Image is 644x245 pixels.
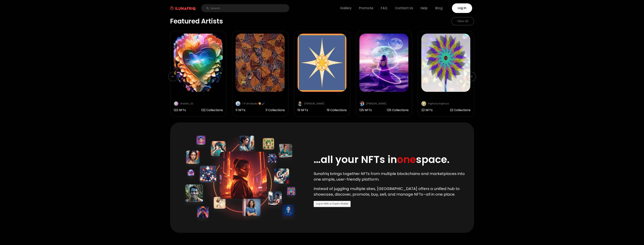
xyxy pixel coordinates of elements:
[397,152,416,167] span: one
[242,102,265,106] div: T.P Art studio 🎨 🖌️
[387,108,409,112] div: 125 Collections
[170,6,195,10] img: logo ilunafriq
[266,108,285,112] div: 11 Collections
[174,101,179,106] img: Robert_0z
[435,6,443,10] a: Blog
[421,108,433,112] div: 22 NFTs
[340,6,352,10] a: Gallery
[450,108,470,112] div: 22 Collections
[421,6,428,10] a: Help
[201,4,289,12] input: Search
[314,154,465,165] h2: …all your NFTs in space.
[314,171,465,182] p: Ilunafriq brings together NFTs from multiple blockchains and marketplaces into one simple, user-f...
[201,108,223,112] div: 122 Collections
[359,108,372,112] div: 125 NFTs
[298,108,308,112] div: 19 NFTs
[359,101,364,106] img: Nik Kalyani
[314,201,351,207] button: Log In With a Crypto Wallet
[236,96,285,108] a: T.P Art studio 🎨 🖌️ T.P Art studio 🎨 🖌️
[327,108,347,112] div: 19 Collections
[451,17,474,25] a: View all
[359,96,409,108] a: Nik Kalyani [PERSON_NAME]
[366,102,386,106] div: [PERSON_NAME]
[428,102,449,106] div: inghoca inghoca
[421,101,426,106] img: inghoca inghoca
[236,101,240,106] img: T.P Art studio 🎨 🖌️
[359,6,373,10] a: Promote
[170,16,223,26] h2: Featured Artists
[452,3,472,13] a: Log In
[395,6,413,10] a: Contact Us
[180,102,193,106] div: Robert_0z
[304,102,325,106] div: [PERSON_NAME]
[314,186,465,197] p: Instead of juggling multiple sites, [GEOGRAPHIC_DATA] offers a unified hub to showcase, discover,...
[298,101,302,106] img: Nicholas Jansen
[421,96,470,108] a: inghoca inghoca inghoca inghoca
[236,108,245,112] div: 11 NFTs
[174,96,223,108] a: Robert_0z Robert_0z
[174,108,186,112] div: 122 NFTs
[298,96,347,108] a: Nicholas Jansen [PERSON_NAME]
[381,6,387,10] a: FAQ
